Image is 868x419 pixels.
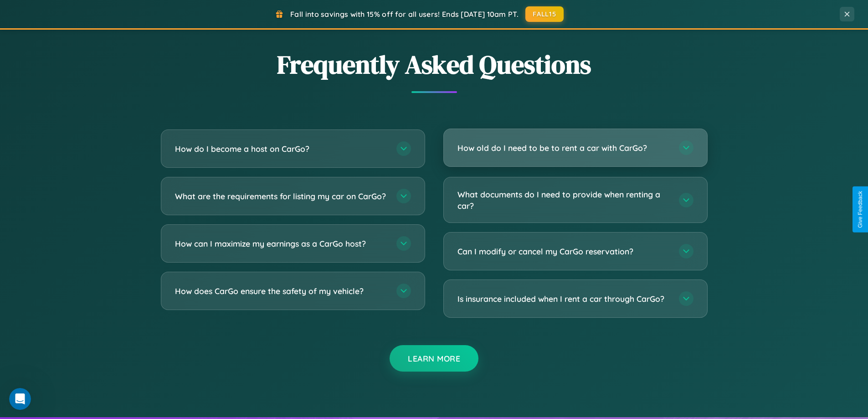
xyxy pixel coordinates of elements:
[175,285,387,297] h3: How does CarGo ensure the safety of my vehicle?
[175,238,387,249] h3: How can I maximize my earnings as a CarGo host?
[161,47,708,82] h2: Frequently Asked Questions
[9,388,31,410] iframe: Intercom live chat
[390,345,478,372] button: Learn More
[457,189,670,211] h3: What documents do I need to provide when renting a car?
[457,293,670,305] h3: Is insurance included when I rent a car through CarGo?
[525,6,564,22] button: FALL15
[857,191,863,228] div: Give Feedback
[175,191,387,202] h3: What are the requirements for listing my car on CarGo?
[457,142,670,154] h3: How old do I need to be to rent a car with CarGo?
[457,246,670,257] h3: Can I modify or cancel my CarGo reservation?
[175,143,387,155] h3: How do I become a host on CarGo?
[290,10,519,19] span: Fall into savings with 15% off for all users! Ends [DATE] 10am PT.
